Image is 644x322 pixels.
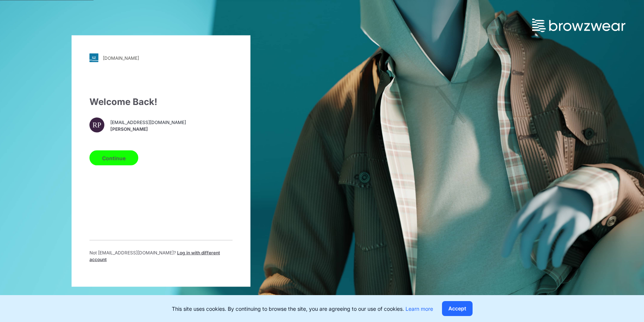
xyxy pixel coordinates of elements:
[110,119,186,126] span: [EMAIL_ADDRESS][DOMAIN_NAME]
[103,55,139,61] div: [DOMAIN_NAME]
[405,306,433,312] a: Learn more
[89,118,104,133] div: RP
[172,305,433,313] p: This site uses cookies. By continuing to browse the site, you are agreeing to our use of cookies.
[89,53,98,62] img: svg+xml;base64,PHN2ZyB3aWR0aD0iMjgiIGhlaWdodD0iMjgiIHZpZXdCb3g9IjAgMCAyOCAyOCIgZmlsbD0ibm9uZSIgeG...
[89,53,233,62] a: [DOMAIN_NAME]
[442,301,473,316] button: Accept
[89,250,233,263] p: Not [EMAIL_ADDRESS][DOMAIN_NAME] ?
[532,19,625,32] img: browzwear-logo.73288ffb.svg
[89,151,138,165] button: Continue
[110,126,186,132] span: [PERSON_NAME]
[89,95,233,109] div: Welcome Back!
